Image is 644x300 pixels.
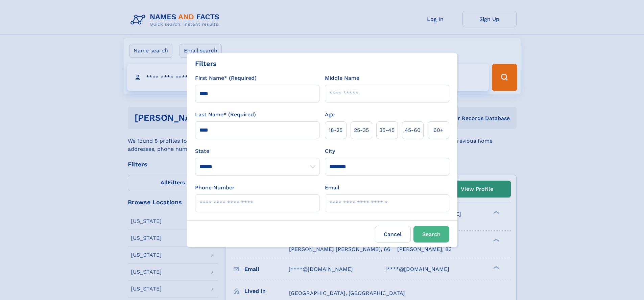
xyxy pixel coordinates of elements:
[354,126,369,134] span: 25‑35
[329,126,342,134] span: 18‑25
[325,147,335,155] label: City
[413,226,449,243] button: Search
[433,126,444,134] span: 60+
[325,111,335,119] label: Age
[379,126,395,134] span: 35‑45
[195,74,257,82] label: First Name* (Required)
[375,226,411,243] label: Cancel
[405,126,421,134] span: 45‑60
[325,74,359,82] label: Middle Name
[195,184,235,192] label: Phone Number
[195,59,217,69] div: Filters
[325,184,339,192] label: Email
[195,147,319,155] label: State
[195,111,256,119] label: Last Name* (Required)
